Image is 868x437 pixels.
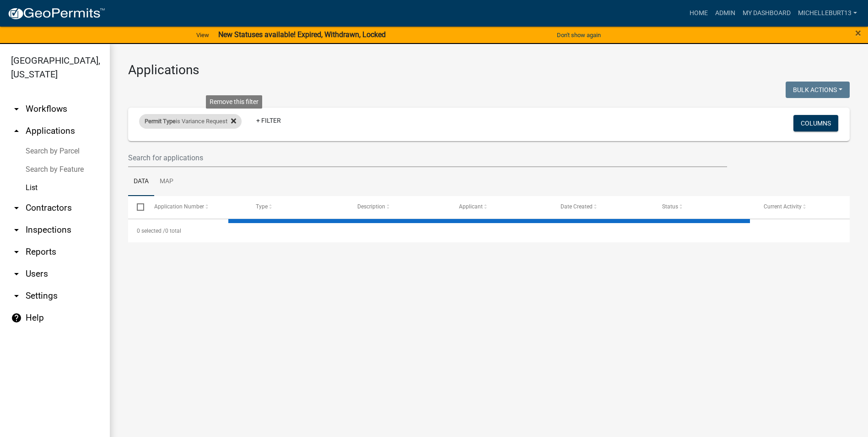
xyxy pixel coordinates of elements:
i: arrow_drop_down [11,202,22,213]
span: Description [357,203,385,210]
i: help [11,312,22,323]
button: Bulk Actions [786,82,850,98]
i: arrow_drop_down [11,224,22,235]
datatable-header-cell: Current Activity [755,196,857,218]
a: + Filter [249,112,288,129]
i: arrow_drop_up [11,126,22,137]
datatable-header-cell: Applicant [450,196,552,218]
button: Columns [793,115,838,131]
h3: Applications [128,62,850,78]
span: 0 selected / [137,228,165,234]
datatable-header-cell: Type [247,196,349,218]
span: Date Created [561,203,593,210]
span: Status [662,203,678,210]
span: Current Activity [764,203,802,210]
i: arrow_drop_down [11,268,22,279]
datatable-header-cell: Description [349,196,450,218]
datatable-header-cell: Select [128,196,146,218]
a: Home [686,5,712,22]
a: Map [154,167,179,197]
a: Data [128,167,154,197]
datatable-header-cell: Date Created [552,196,653,218]
span: × [855,27,861,39]
span: Type [256,203,268,210]
span: Application Number [155,203,205,210]
div: is Variance Request [139,114,242,129]
i: arrow_drop_down [11,290,22,301]
i: arrow_drop_down [11,246,22,257]
datatable-header-cell: Application Number [146,196,247,218]
a: My Dashboard [739,5,794,22]
span: Permit Type [145,118,176,125]
a: michelleburt13 [794,5,861,22]
div: Remove this filter [206,95,262,109]
i: arrow_drop_down [11,104,22,115]
button: Close [855,27,861,38]
button: Don't show again [553,27,604,43]
datatable-header-cell: Status [653,196,755,218]
a: View [193,27,213,43]
strong: New Statuses available! Expired, Withdrawn, Locked [218,30,386,39]
div: 0 total [128,219,850,242]
span: Applicant [459,203,483,210]
a: Admin [712,5,739,22]
input: Search for applications [128,148,727,167]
